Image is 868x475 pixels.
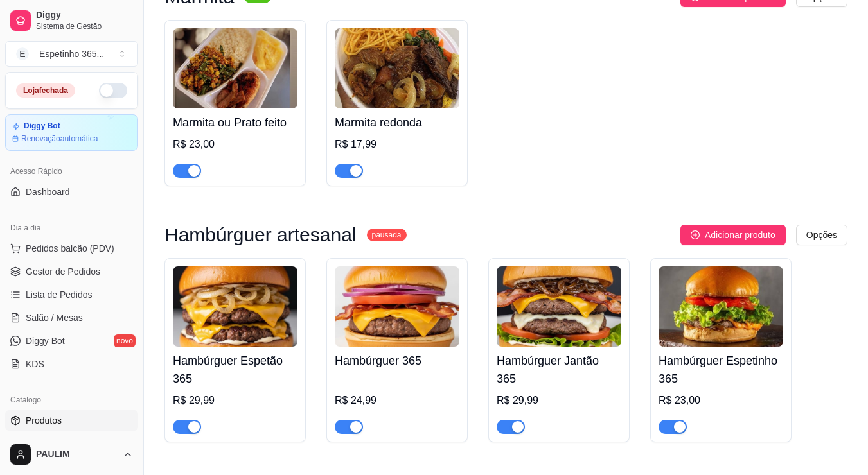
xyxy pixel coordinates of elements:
a: Gestor de Pedidos [5,261,138,282]
button: Adicionar produto [680,225,786,245]
h4: Marmita ou Prato feito [173,114,297,132]
a: Produtos [5,410,138,431]
span: Produtos [26,414,62,427]
a: Diggy Botnovo [5,331,138,351]
a: Diggy BotRenovaçãoautomática [5,114,138,151]
article: Diggy Bot [24,121,60,131]
img: product-image [173,266,297,347]
h4: Hambúrguer Jantão 365 [497,352,621,388]
div: R$ 29,99 [173,393,297,408]
span: PAULIM [36,449,118,460]
button: Alterar Status [99,83,127,98]
article: Renovação automática [21,134,98,144]
h4: Marmita redonda [335,114,459,132]
span: KDS [26,358,44,370]
span: E [16,47,29,60]
span: Adicionar produto [705,228,775,242]
a: DiggySistema de Gestão [5,5,138,36]
div: Acesso Rápido [5,161,138,182]
span: Diggy Bot [26,334,65,347]
div: R$ 24,99 [335,393,459,408]
h4: Hambúrguer 365 [335,352,459,370]
span: Pedidos balcão (PDV) [26,242,114,255]
div: R$ 23,00 [659,393,783,408]
span: plus-circle [691,230,700,239]
span: Dashboard [26,186,70,198]
div: R$ 29,99 [497,393,621,408]
sup: pausada [367,229,407,241]
div: Catálogo [5,390,138,410]
a: Complementos [5,433,138,454]
div: R$ 17,99 [335,137,459,152]
span: Sistema de Gestão [36,21,133,31]
a: Dashboard [5,182,138,202]
div: Loja fechada [16,83,75,98]
span: Gestor de Pedidos [26,265,100,278]
h3: Hambúrguer artesanal [164,227,357,243]
span: Opções [806,228,837,242]
div: Espetinho 365 ... [39,47,104,60]
img: product-image [497,266,621,347]
button: Pedidos balcão (PDV) [5,238,138,259]
span: Salão / Mesas [26,311,83,324]
img: product-image [659,266,783,347]
img: product-image [173,28,297,108]
img: product-image [335,266,459,347]
button: Opções [796,225,847,245]
span: Diggy [36,10,133,21]
span: Lista de Pedidos [26,288,93,301]
a: Salão / Mesas [5,307,138,328]
div: Dia a dia [5,218,138,238]
h4: Hambúrguer Espetão 365 [173,352,297,388]
button: Select a team [5,41,138,67]
div: R$ 23,00 [173,137,297,152]
a: KDS [5,354,138,374]
button: PAULIM [5,439,138,470]
h4: Hambúrguer Espetinho 365 [659,352,783,388]
img: product-image [335,28,459,108]
a: Lista de Pedidos [5,284,138,305]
